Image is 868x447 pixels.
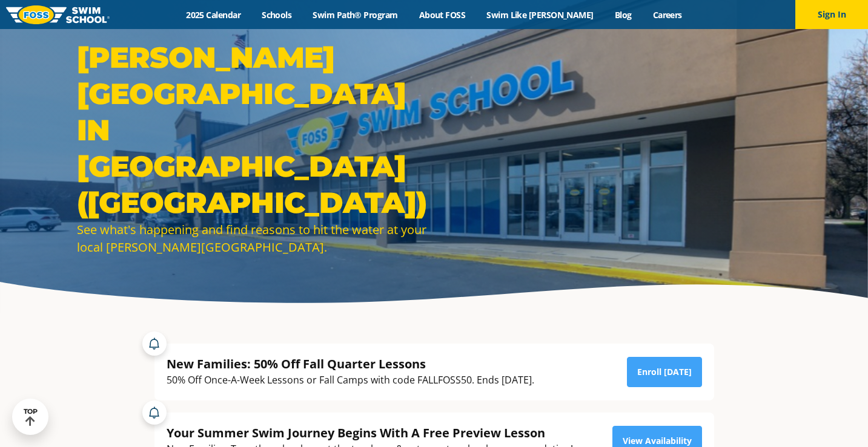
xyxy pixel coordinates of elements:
[176,9,251,21] a: 2025 Calendar
[167,356,534,372] div: New Families: 50% Off Fall Quarter Lessons
[167,425,573,441] div: Your Summer Swim Journey Begins With A Free Preview Lesson
[604,9,642,21] a: Blog
[6,5,110,24] img: FOSS Swim School Logo
[251,9,302,21] a: Schools
[77,39,428,221] h1: [PERSON_NAME][GEOGRAPHIC_DATA] in [GEOGRAPHIC_DATA] ([GEOGRAPHIC_DATA])
[77,221,428,256] div: See what's happening and find reasons to hit the water at your local [PERSON_NAME][GEOGRAPHIC_DATA].
[167,372,534,388] div: 50% Off Once-A-Week Lessons or Fall Camps with code FALLFOSS50. Ends [DATE].
[642,9,692,21] a: Careers
[24,408,38,426] div: TOP
[627,357,702,387] a: Enroll [DATE]
[408,9,476,21] a: About FOSS
[476,9,605,21] a: Swim Like [PERSON_NAME]
[302,9,408,21] a: Swim Path® Program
